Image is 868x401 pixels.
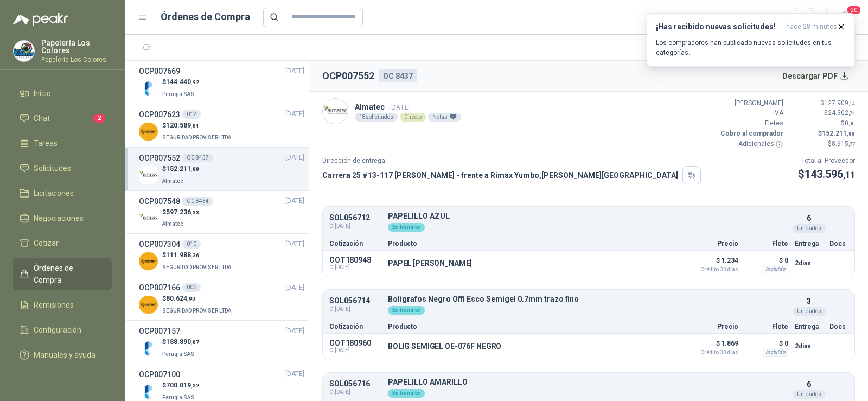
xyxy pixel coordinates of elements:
[807,295,811,307] p: 3
[34,137,58,149] span: Tareas
[285,66,304,77] span: [DATE]
[166,338,199,346] span: 188.890
[13,233,112,253] a: Cotizar
[329,214,381,222] p: SOL056712
[795,240,823,247] p: Entrega
[162,308,231,314] span: SEGURIDAD PROVISER LTDA
[790,118,855,129] p: $
[191,79,199,85] span: ,92
[329,347,381,354] span: C: [DATE]
[161,9,250,24] h1: Órdenes de Compra
[41,39,112,54] p: Papelería Los Colores
[34,324,81,336] span: Configuración
[13,320,112,340] a: Configuración
[162,351,194,357] span: Perugia SAS
[191,383,199,389] span: ,32
[41,56,112,63] p: Papeleria Los Colores
[285,283,304,293] span: [DATE]
[400,113,426,122] div: Directo
[388,240,678,247] p: Producto
[139,282,180,294] h3: OCP007166
[718,108,783,118] p: IVA
[13,208,112,228] a: Negociaciones
[191,166,199,172] span: ,88
[388,342,501,351] p: BOLIG SEMIGEL OE-076F NEGRO
[162,394,194,400] span: Perugia SAS
[745,337,788,350] p: $ 0
[790,108,855,118] p: $
[34,262,101,286] span: Órdenes de Compra
[285,152,304,163] span: [DATE]
[285,326,304,336] span: [DATE]
[718,129,783,139] p: Cobro al comprador
[824,99,855,107] span: 127.909
[285,369,304,379] span: [DATE]
[139,282,304,316] a: OCP007166006[DATE] Company Logo$80.624,90SEGURIDAD PROVISER LTDA
[13,108,112,129] a: Chat2
[388,389,425,398] div: En tránsito
[34,299,74,311] span: Remisiones
[388,212,788,220] p: PAPELILLO AZUL
[847,131,855,137] span: ,88
[828,109,855,117] span: 24.302
[776,65,856,87] button: Descargar PDF
[647,13,855,67] button: ¡Has recibido nuevas solicitudes!hace 28 minutos Los compradores han publicado nuevas solicitudes...
[139,79,158,98] img: Company Logo
[798,156,855,166] p: Total al Proveedor
[329,305,381,314] span: C: [DATE]
[656,38,846,58] p: Los compradores han publicado nuevas solicitudes en tus categorías.
[139,195,304,230] a: OCP007548OC 8434[DATE] Company Logo$597.236,33Almatec
[182,154,213,162] div: OC 8437
[13,13,68,26] img: Logo peakr
[139,152,304,186] a: OCP007552OC 8437[DATE] Company Logo$152.211,88Almatec
[191,209,199,215] span: ,33
[795,323,823,330] p: Entrega
[34,187,74,199] span: Licitaciones
[166,78,199,86] span: 144.440
[329,339,381,347] p: COT180960
[388,306,425,315] div: En tránsito
[355,101,461,113] p: Almatec
[162,221,183,227] span: Almatec
[139,208,158,227] img: Company Logo
[162,77,199,87] p: $
[182,197,213,206] div: OC 8434
[684,350,738,355] span: Crédito 30 días
[848,120,855,126] span: ,00
[798,166,855,183] p: $
[166,295,195,302] span: 80.624
[745,240,788,247] p: Flete
[829,240,848,247] p: Docs
[388,323,678,330] p: Producto
[187,296,195,302] span: ,90
[162,207,199,218] p: $
[832,140,855,148] span: 8.615
[790,139,855,149] p: $
[790,98,855,109] p: $
[13,258,112,290] a: Órdenes de Compra
[846,5,861,15] span: 20
[139,152,180,164] h3: OCP007552
[285,109,304,119] span: [DATE]
[793,390,826,399] div: Unidades
[388,295,788,303] p: Boligrafos Negro Offi Esco Semigel 0.7mm trazo fino
[745,323,788,330] p: Flete
[684,323,738,330] p: Precio
[139,325,180,337] h3: OCP007157
[848,100,855,106] span: ,14
[718,139,783,149] p: Adicionales
[829,323,848,330] p: Docs
[389,103,411,111] span: [DATE]
[848,141,855,147] span: ,77
[329,256,381,264] p: COT180948
[34,349,95,361] span: Manuales y ayuda
[139,109,304,143] a: OCP007623012[DATE] Company Logo$120.589,84SEGURIDAD PROVISER LTDA
[790,129,855,139] p: $
[139,382,158,401] img: Company Logo
[684,254,738,272] p: $ 1.234
[93,114,105,123] span: 2
[139,252,158,271] img: Company Logo
[182,283,201,292] div: 006
[13,345,112,365] a: Manuales y ayuda
[388,378,788,386] p: PAPELILLO AMARILLO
